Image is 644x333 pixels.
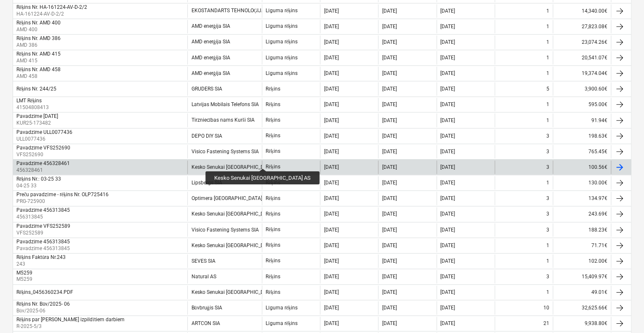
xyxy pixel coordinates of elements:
div: [DATE] [324,8,338,14]
div: 243.69€ [553,207,611,221]
div: Rēķins Nr. HA-161224-AV-D-2/2 [16,4,87,11]
div: 102.00€ [553,254,611,268]
div: Līguma rēķins [266,320,298,327]
div: Līguma rēķins [266,70,298,77]
div: [DATE] [440,320,455,326]
div: ARTCON SIA [191,320,220,326]
div: [DATE] [324,101,338,107]
div: [DATE] [382,117,397,123]
div: [DATE] [440,258,455,264]
div: [DATE] [382,39,397,45]
div: Līguma rēķins [266,55,298,61]
div: [DATE] [324,258,338,264]
p: AMD 458 [16,73,62,80]
p: 456313845 [16,213,72,221]
div: [DATE] [440,274,455,280]
div: Līguma rēķins [266,8,298,14]
div: [DATE] [382,320,397,326]
div: Pavadzīme 456313845 [16,207,70,213]
div: Būvbruģis SIA [191,305,222,311]
div: Pavadzīme [DATE] [16,113,58,120]
div: Rēķins [266,101,280,108]
div: Pavadzīme 456313845 [16,239,70,245]
p: 456328461 [16,167,72,174]
div: [DATE] [382,258,397,264]
div: [DATE] [382,305,397,311]
div: Līguma rēķins [266,39,298,45]
div: Rēķins [266,164,280,170]
p: 04-25 33 [16,182,63,189]
div: 130.00€ [553,176,611,189]
div: GRUDERS SIA [191,86,222,92]
div: [DATE] [324,305,338,311]
div: [DATE] [382,24,397,29]
div: 23,074.26€ [553,35,611,49]
div: [DATE] [324,211,338,217]
div: [DATE] [324,164,338,170]
div: [DATE] [324,180,338,186]
p: Būv/2025-06 [16,307,72,314]
div: 3 [546,195,549,201]
div: [DATE] [324,227,338,233]
div: [DATE] [382,227,397,233]
div: [DATE] [382,242,397,248]
div: Rēķins [266,180,280,186]
div: [DATE] [440,242,455,248]
div: Līguma rēķins [266,305,298,311]
div: Rēķins [266,289,280,296]
div: 198.63€ [553,129,611,143]
div: 1 [546,101,549,107]
div: AMD enerģija SIA [191,23,230,29]
div: [DATE] [382,195,397,201]
div: [DATE] [324,24,338,29]
p: 41504808413 [16,104,49,111]
div: 3 [546,227,549,233]
div: [DATE] [324,289,338,295]
div: Rēķins Nr.: 03-25 33 [16,176,61,182]
div: [DATE] [382,55,397,61]
div: [DATE] [440,289,455,295]
div: [DATE] [324,70,338,76]
div: Lipsbergs SIA [191,180,222,186]
div: [DATE] [440,149,455,155]
div: Rēķins Faktūra Nr.243 [16,254,66,261]
div: Natural AS [191,274,216,280]
div: Rēķins Nr. AMD 386 [16,35,61,42]
div: AMD enerģija SIA [191,55,230,61]
div: [DATE] [440,164,455,170]
div: 765.45€ [553,145,611,158]
p: M5259 [16,276,34,283]
p: HA-161224-AV-D-2/2 [16,11,89,18]
div: [DATE] [440,195,455,201]
div: [DATE] [440,133,455,139]
p: VFS252690 [16,151,72,158]
div: [DATE] [440,305,455,311]
div: [DATE] [324,320,338,326]
div: 1 [546,289,549,295]
div: Rēķins [266,195,280,202]
div: 9,938.80€ [553,317,611,330]
div: [DATE] [440,70,455,76]
div: Preču pavadzīme - rēķins Nr. OLP725416 [16,192,109,198]
div: [DATE] [382,70,397,76]
div: 1 [546,117,549,123]
p: R-2025-5/3 [16,323,126,330]
div: Kesko Senukai [GEOGRAPHIC_DATA] AS [191,211,282,217]
div: 15,409.97€ [553,270,611,283]
div: [DATE] [382,289,397,295]
p: Pavadzīme 456313845 [16,245,72,252]
div: 3 [546,211,549,217]
div: [DATE] [440,55,455,61]
div: 1 [546,180,549,186]
div: [DATE] [324,133,338,139]
div: Rēķins Nr. AMD 458 [16,67,61,73]
div: [DATE] [382,133,397,139]
div: [DATE] [440,117,455,123]
p: AMD 386 [16,42,62,49]
div: Latvijas Mobilais Telefons SIA [191,101,258,107]
div: Visico Fastening Systems SIA [191,149,258,155]
div: [DATE] [440,227,455,233]
div: [DATE] [324,117,338,123]
div: M5259 [16,270,32,276]
div: [DATE] [382,211,397,217]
